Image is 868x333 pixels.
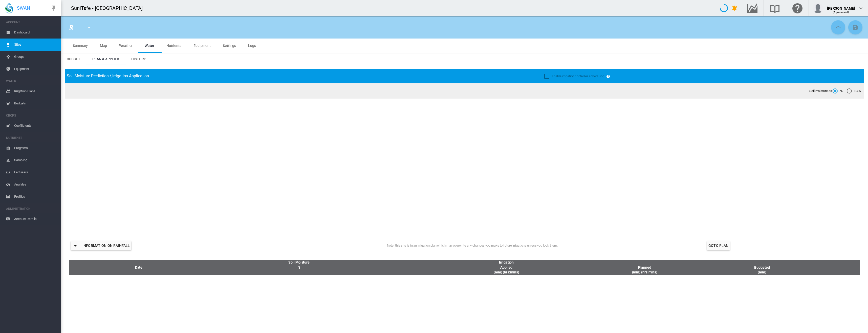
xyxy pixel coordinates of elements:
[14,213,57,225] span: Account Details
[67,57,80,61] span: Budget
[14,178,57,191] span: Analytes
[746,5,758,11] md-icon: Go to the Data Hub
[193,44,211,48] span: Equipment
[14,26,57,39] span: Dashboard
[6,112,57,120] span: CROPS
[6,18,57,26] span: ACCOUNT
[848,20,862,34] button: Save Changes
[394,260,619,275] th: Irrigation Applied (mm) (hrs:mins)
[205,260,394,275] th: Soil Moisture %
[51,5,57,11] md-icon: icon-pin
[14,39,57,51] span: Sites
[131,57,146,61] span: History
[223,44,236,48] span: Settings
[92,57,119,61] span: Plan & Applied
[14,191,57,203] span: Profiles
[100,44,107,48] span: Map
[72,243,78,249] md-icon: icon-menu-down
[67,73,149,78] span: Soil Moisture Prediction \ Irrigation Application
[14,154,57,166] span: Sampling
[73,44,88,48] span: Summary
[827,4,855,9] div: [PERSON_NAME]
[858,5,864,11] md-icon: icon-chevron-down
[707,241,730,250] button: Goto Plan
[14,120,57,132] span: Coefficients
[544,74,604,79] md-checkbox: Enable irrigation controller scheduling
[809,89,833,93] span: Soil moisture as:
[69,260,205,275] th: Date
[833,11,849,13] span: (Agronomist)
[17,5,30,11] span: SWAN
[670,260,860,275] th: Budgeted (mm)
[835,24,841,30] md-icon: icon-undo
[14,166,57,178] span: Fertilisers
[620,260,670,275] div: Planned (mm) (hrs:mins)
[119,44,133,48] span: Weather
[731,5,737,11] md-icon: icon-bell-ring
[847,89,861,94] md-radio-button: RAW
[6,134,57,142] span: NUTRIENTS
[68,24,74,30] md-icon: icon-map-marker-radius
[86,24,92,30] md-icon: icon-menu-down
[14,63,57,75] span: Equipment
[6,205,57,213] span: ADMINISTRATION
[387,243,701,248] div: Note: this site is in an irrigation plan which may overwrite any changes you make to future irrig...
[833,89,843,94] md-radio-button: %
[71,5,147,12] div: SuniTafe - [GEOGRAPHIC_DATA]
[729,3,740,13] button: icon-bell-ring
[552,74,604,78] span: Enable irrigation controller scheduling
[852,24,858,30] md-icon: icon-content-save
[84,22,94,32] button: icon-menu-down
[66,22,76,32] button: Click to go to list of Sites
[14,51,57,63] span: Groups
[14,142,57,154] span: Programs
[145,44,154,48] span: Water
[14,85,57,97] span: Irrigation Plans
[166,44,181,48] span: Nutrients
[5,3,13,13] img: SWAN-Landscape-Logo-Colour-drop.png
[813,3,823,13] img: profile.jpg
[831,20,845,34] button: Cancel Changes
[791,5,804,11] md-icon: Click here for help
[14,97,57,109] span: Budgets
[71,241,131,250] button: icon-menu-downInformation on Rainfall
[6,77,57,85] span: WATER
[248,44,256,48] span: Logs
[769,5,781,11] md-icon: Search the knowledge base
